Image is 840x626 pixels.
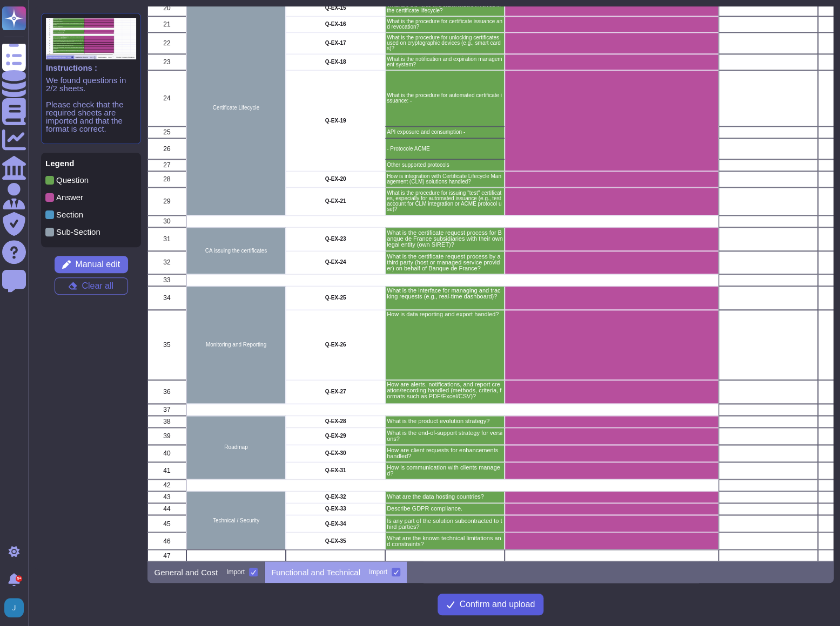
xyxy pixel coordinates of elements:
p: Q-EX-18 [287,59,384,65]
div: Import [369,569,387,575]
p: Q-EX-19 [287,118,384,124]
div: 40 [147,445,186,462]
p: Q-EX-33 [287,506,384,512]
img: instruction [46,18,136,59]
div: 29 [147,187,186,215]
p: How is integration with Certificate Lifecycle Management (CLM) solutions handled? [387,174,503,185]
div: 21 [147,16,186,32]
p: What is the procedure for certificate issuance and revocation? [387,19,503,30]
div: 32 [147,251,186,275]
div: 31 [147,227,186,251]
p: CA issuing the certificates [188,248,284,254]
p: Q-EX-34 [287,521,384,526]
div: 41 [147,462,186,479]
div: 47 [147,549,186,561]
p: Q-EX-16 [287,22,384,27]
span: Confirm and upload [459,600,535,609]
p: Q-EX-20 [287,176,384,182]
p: Describe GDPR compliance. [387,506,503,512]
div: 25 [147,126,186,138]
p: Technical / Security [188,518,284,523]
p: Question [56,176,89,184]
p: Section [56,210,83,219]
p: Q-EX-26 [287,342,384,348]
p: What are the data hosting countries? [387,494,503,500]
p: What is the procedure for unlocking certificates used on cryptographic devices (e.g., smart cards)? [387,35,503,51]
p: How are client requests for enhancements handled? [387,447,503,459]
p: Certificate Lifecycle [188,105,284,111]
p: What is the certificate request process for Banque de France subsidiaries with their own legal en... [387,230,503,248]
div: 27 [147,159,186,171]
div: 37 [147,404,186,416]
p: What are the roles and stakeholders involved in the certificate lifecycle? [387,3,503,13]
p: Q-EX-15 [287,5,384,11]
p: How is data reporting and export handled? [387,311,503,317]
p: Sub-Section [56,228,100,236]
p: Instructions : [46,64,136,72]
div: 26 [147,138,186,159]
p: Q-EX-27 [287,389,384,394]
p: Q-EX-25 [287,295,384,301]
p: Q-EX-31 [287,468,384,473]
p: Q-EX-35 [287,538,384,543]
p: Q-EX-32 [287,494,384,500]
div: 22 [147,32,186,54]
div: 24 [147,70,186,126]
div: 30 [147,215,186,227]
p: API exposure and consumption - [387,130,503,135]
p: Q-EX-29 [287,433,384,439]
button: Clear all [55,277,128,295]
p: Legend [45,159,137,167]
p: What is the procedure for issuing "test" certificates, especially for automated issuance (e.g., t... [387,190,503,212]
div: 34 [147,286,186,310]
p: - Protocole ACME [387,146,503,152]
p: We found questions in 2/2 sheets. Please check that the required sheets are imported and that the... [46,76,136,133]
p: Q-EX-30 [287,451,384,456]
p: What is the interface for managing and tracking requests (e.g., real-time dashboard)? [387,288,503,300]
div: 23 [147,54,186,70]
div: Import [226,569,245,575]
div: 33 [147,274,186,286]
div: 45 [147,515,186,532]
p: Functional and Technical [271,568,360,576]
div: 42 [147,479,186,491]
p: Q-EX-21 [287,199,384,204]
div: 43 [147,491,186,503]
p: What is the certificate request process by a third party (host or managed service provider) on be... [387,254,503,271]
p: Monitoring and Reporting [188,342,284,348]
p: What is the notification and expiration management system? [387,57,503,67]
p: Roadmap [188,445,284,450]
div: 38 [147,416,186,427]
p: What is the procedure for automated certificate issuance: - [387,93,503,104]
p: Q-EX-23 [287,236,384,242]
div: grid [147,6,833,561]
div: 28 [147,171,186,187]
button: Manual edit [55,256,128,273]
p: Answer [56,193,83,201]
p: Q-EX-28 [287,419,384,424]
div: 9+ [16,575,22,582]
div: 35 [147,310,186,380]
p: Is any part of the solution subcontracted to third parties? [387,518,503,529]
p: Other supported protocols [387,162,503,168]
p: What is the product evolution strategy? [387,418,503,424]
p: General and Cost [154,568,218,576]
div: 39 [147,427,186,445]
span: Manual edit [75,260,120,269]
p: What is the end-of-support strategy for versions? [387,430,503,442]
p: What are the known technical limitations and constraints? [387,535,503,547]
button: Confirm and upload [438,594,543,615]
div: 46 [147,532,186,549]
span: Clear all [82,282,113,290]
img: user [4,598,24,617]
div: 36 [147,380,186,404]
p: How is communication with clients managed? [387,465,503,477]
p: Q-EX-17 [287,40,384,46]
button: user [2,596,31,620]
p: Q-EX-24 [287,260,384,265]
p: How are alerts, notifications, and report creation/recording handled (methods, criteria, formats ... [387,382,503,399]
div: 44 [147,503,186,515]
